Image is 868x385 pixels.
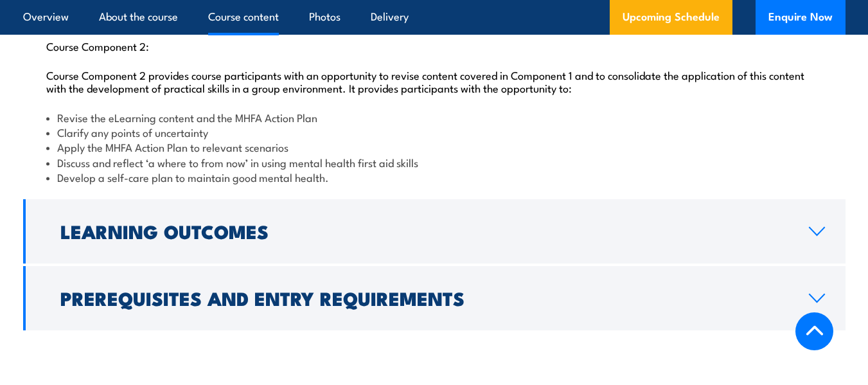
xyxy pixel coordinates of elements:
h2: Learning Outcomes [60,222,788,239]
p: Course Component 2: [46,39,822,52]
a: Prerequisites and Entry Requirements [23,266,846,330]
li: Apply the MHFA Action Plan to relevant scenarios [46,139,822,154]
li: Revise the eLearning content and the MHFA Action Plan [46,110,822,125]
li: Clarify any points of uncertainty [46,125,822,139]
li: Develop a self-care plan to maintain good mental health. [46,170,822,184]
h2: Prerequisites and Entry Requirements [60,289,788,306]
li: Discuss and reflect ‘a where to from now’ in using mental health first aid skills [46,155,822,170]
p: Course Component 2 provides course participants with an opportunity to revise content covered in ... [46,68,822,94]
a: Learning Outcomes [23,199,846,264]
